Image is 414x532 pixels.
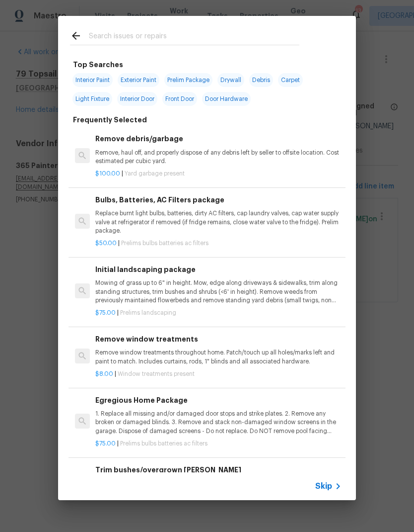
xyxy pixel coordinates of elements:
span: Interior Door [117,92,157,106]
span: $75.00 [95,310,116,316]
span: Prelims landscaping [120,310,176,316]
span: Prelims bulbs batteries ac filters [120,441,207,446]
span: Window treatments present [118,371,195,377]
p: 1. Replace all missing and/or damaged door stops and strike plates. 2. Remove any broken or damag... [95,410,342,435]
span: Front Door [162,92,197,106]
span: Prelims bulbs batteries ac filters [121,240,208,246]
input: Search issues or repairs [89,30,299,45]
span: $100.00 [95,171,120,177]
p: | [95,239,342,248]
h6: Trim bushes/overgrown [PERSON_NAME] [95,464,342,475]
span: Debris [249,73,273,87]
h6: Remove debris/garbage [95,133,342,144]
span: Light Fixture [72,92,112,106]
span: Yard garbage present [125,171,185,177]
span: Carpet [278,73,303,87]
span: $8.00 [95,371,113,377]
p: Remove, haul off, and properly dispose of any debris left by seller to offsite location. Cost est... [95,149,342,166]
p: | [95,370,342,378]
h6: Initial landscaping package [95,264,342,275]
span: Exterior Paint [118,73,159,87]
h6: Frequently Selected [73,114,147,125]
p: | [95,170,342,178]
span: Drywall [217,73,244,87]
span: Door Hardware [202,92,251,106]
span: Interior Paint [72,73,113,87]
span: Prelim Package [164,73,212,87]
p: Remove window treatments throughout home. Patch/touch up all holes/marks left and paint to match.... [95,349,342,365]
h6: Bulbs, Batteries, AC Filters package [95,194,342,205]
p: Mowing of grass up to 6" in height. Mow, edge along driveways & sidewalks, trim along standing st... [95,279,342,304]
span: Skip [315,481,332,491]
span: $75.00 [95,441,116,446]
p: | [95,309,342,317]
span: $50.00 [95,240,117,246]
h6: Top Searches [73,59,123,70]
h6: Remove window treatments [95,334,342,345]
p: | [95,440,342,448]
p: Replace burnt light bulbs, batteries, dirty AC filters, cap laundry valves, cap water supply valv... [95,209,342,235]
h6: Egregious Home Package [95,395,342,406]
